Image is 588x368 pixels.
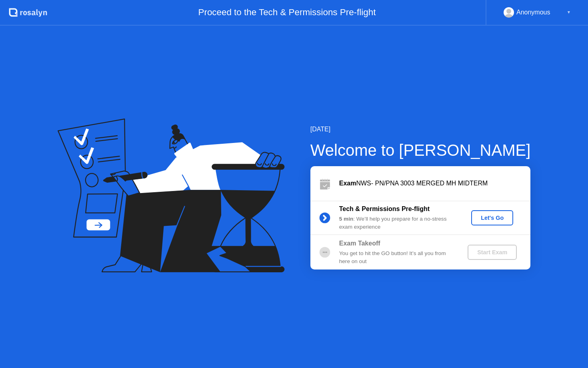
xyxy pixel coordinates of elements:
[567,7,571,18] div: ▼
[516,7,550,18] div: Anonymous
[339,249,454,266] div: You get to hit the GO button! It’s all you from here on out
[339,240,380,247] b: Exam Takeoff
[471,210,513,225] button: Let's Go
[339,215,454,231] div: : We’ll help you prepare for a no-stress exam experience
[310,125,531,134] div: [DATE]
[468,245,517,260] button: Start Exam
[474,215,510,221] div: Let's Go
[339,179,530,188] div: NWS- PN/PNA 3003 MERGED MH MIDTERM
[339,180,356,187] b: Exam
[310,138,531,162] div: Welcome to [PERSON_NAME]
[339,216,354,222] b: 5 min
[471,249,514,255] div: Start Exam
[339,205,430,212] b: Tech & Permissions Pre-flight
